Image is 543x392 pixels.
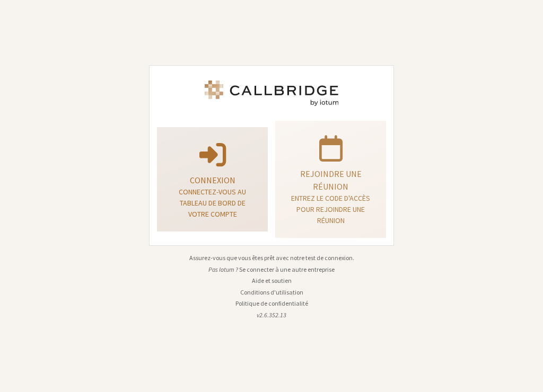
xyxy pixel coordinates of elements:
[288,193,373,226] p: Entrez le code d'accès pour rejoindre une réunion
[149,265,394,274] li: Pas Iotum ?
[149,310,394,320] li: v2.6.352.13
[288,167,373,193] p: Rejoindre une réunion
[275,121,386,238] a: Rejoindre une réunionEntrez le code d'accès pour rejoindre une réunion
[203,81,340,106] img: Iotum
[170,174,255,186] p: Connexion
[189,254,354,262] a: Assurez-vous que vous êtes prêt avec notre test de connexion.
[235,299,308,307] a: Politique de confidentialité
[170,186,255,220] p: Connectez-vous au tableau de bord de votre compte
[240,288,303,296] a: Conditions d'utilisation
[252,277,292,284] a: Aide et soutien
[157,127,268,232] button: ConnexionConnectez-vous au tableau de bord de votre compte
[239,265,335,274] button: Se connecter à une autre entreprise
